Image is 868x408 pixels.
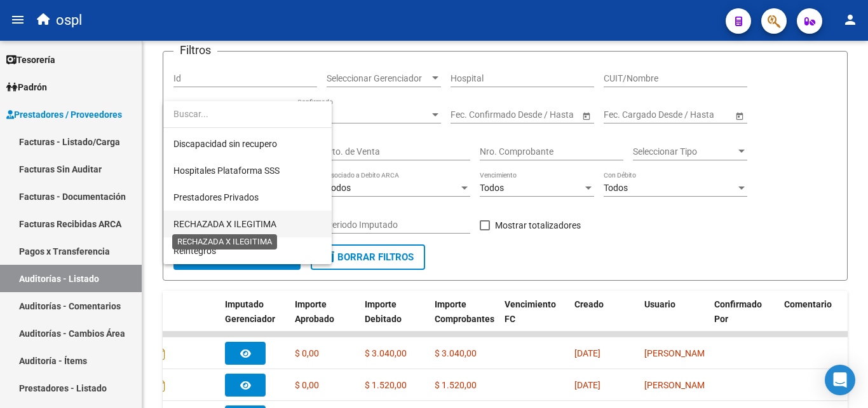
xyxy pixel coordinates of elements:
[173,219,276,229] span: RECHAZADA X ILEGITIMA
[173,246,216,256] span: Reintegros
[173,139,277,149] span: Discapacidad sin recupero
[173,165,280,176] span: Hospitales Plataforma SSS
[173,192,259,202] span: Prestadores Privados
[825,365,855,395] div: Open Intercom Messenger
